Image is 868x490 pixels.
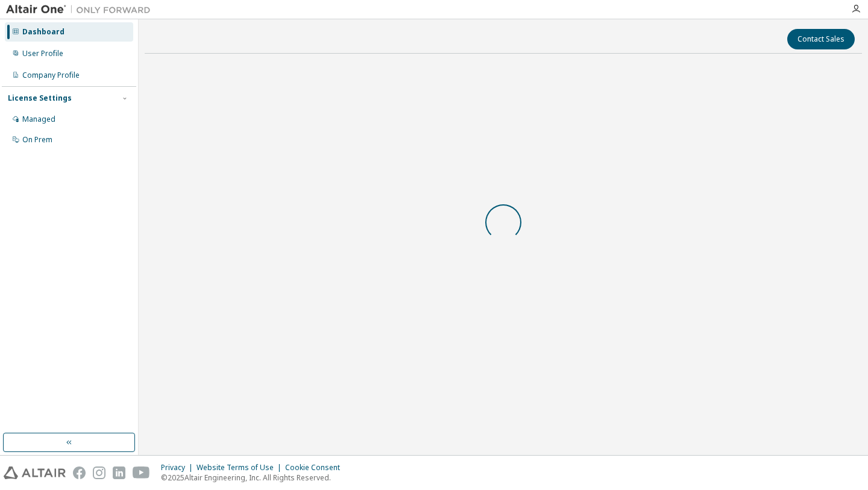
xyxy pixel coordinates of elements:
div: Dashboard [22,27,64,37]
div: Cookie Consent [285,463,347,473]
img: altair_logo.svg [4,466,66,479]
div: Website Terms of Use [197,463,285,473]
img: instagram.svg [93,466,105,479]
div: On Prem [22,135,52,145]
div: Managed [22,115,55,124]
div: License Settings [8,93,72,103]
img: linkedin.svg [113,466,125,479]
div: Company Profile [22,71,80,80]
button: Contact Sales [787,29,855,49]
img: Altair One [6,4,157,16]
img: youtube.svg [133,466,150,479]
p: © 2025 Altair Engineering, Inc. All Rights Reserved. [161,473,347,483]
img: facebook.svg [73,466,86,479]
div: User Profile [22,49,63,58]
div: Privacy [161,463,197,473]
